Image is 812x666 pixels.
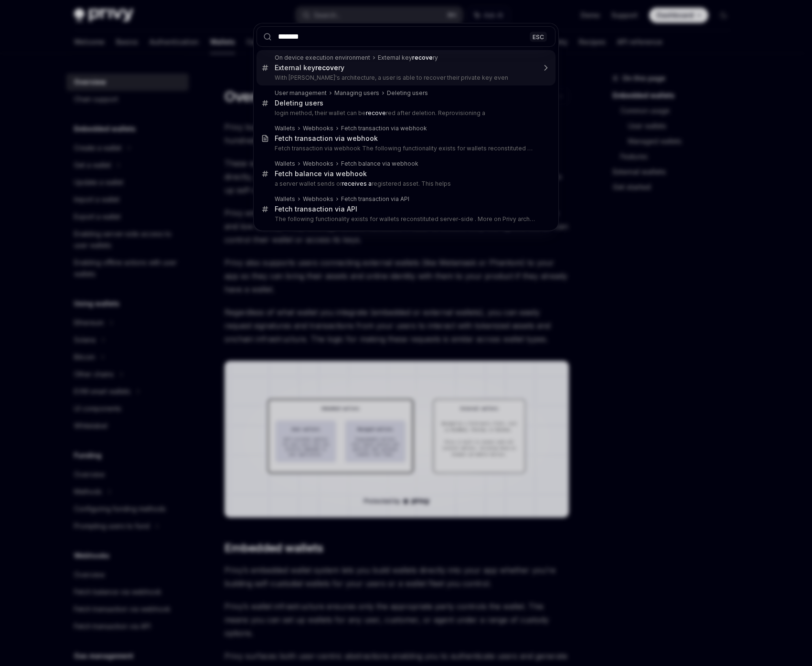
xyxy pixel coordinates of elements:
div: Fetch transaction via webhook [275,134,378,143]
div: External key ry [275,63,344,72]
div: Fetch transaction via webhook [341,125,427,132]
div: Deleting users [275,99,323,107]
div: Wallets [275,160,295,168]
div: User management [275,89,327,97]
div: Webhooks [303,160,333,168]
div: On device execution environment [275,54,370,62]
div: ESC [530,32,547,42]
div: Webhooks [303,195,333,203]
div: Fetch transaction via API [275,205,357,213]
div: Fetch balance via webhook [341,160,418,168]
p: a server wallet sends or registered asset. This helps [275,180,535,188]
div: Deleting users [387,89,428,97]
b: recove [412,54,433,61]
b: recove [315,63,338,72]
b: receives a [342,180,372,187]
div: Wallets [275,195,295,203]
div: Managing users [334,89,379,97]
p: Fetch transaction via webhook The following functionality exists for wallets reconstituted server-si [275,145,535,152]
p: The following functionality exists for wallets reconstituted server-side . More on Privy architectur [275,215,535,223]
p: With [PERSON_NAME]'s architecture, a user is able to recover their private key even [275,74,535,82]
p: login method, their wallet can be red after deletion. Reprovisioning a [275,109,535,117]
div: Fetch balance via webhook [275,169,367,178]
div: Fetch transaction via API [341,195,409,203]
div: Webhooks [303,125,333,132]
div: External key ry [378,54,438,62]
div: Wallets [275,125,295,132]
b: recove [366,109,386,116]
